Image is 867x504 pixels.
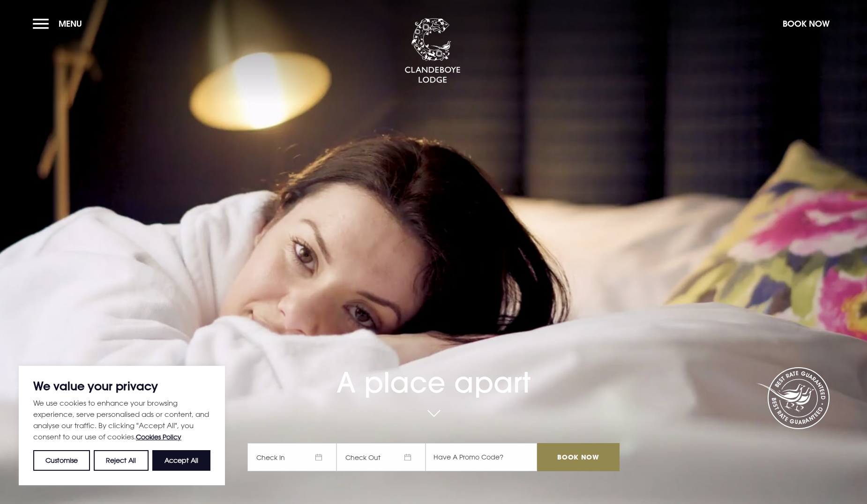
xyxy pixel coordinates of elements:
[94,450,148,471] button: Reject All
[136,433,181,441] a: Cookies Policy
[59,18,82,29] span: Menu
[152,450,210,471] button: Accept All
[33,450,90,471] button: Customise
[537,443,620,471] input: Book Now
[33,14,87,34] button: Menu
[404,18,461,84] img: Clandeboye Lodge
[33,380,210,392] p: We value your privacy
[778,14,834,34] button: Book Now
[247,443,336,471] span: Check In
[336,443,426,471] span: Check Out
[33,397,210,443] p: We use cookies to enhance your browsing experience, serve personalised ads or content, and analys...
[19,366,225,485] div: We value your privacy
[247,335,620,399] h1: A place apart
[426,443,537,471] input: Have A Promo Code?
